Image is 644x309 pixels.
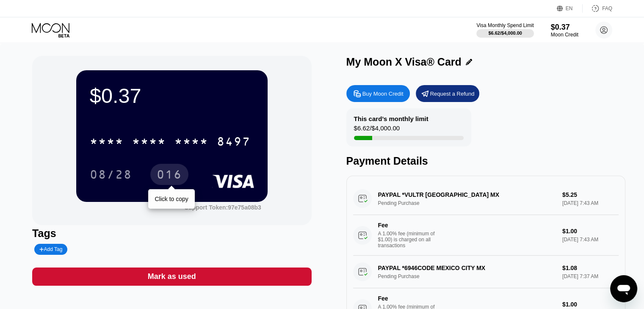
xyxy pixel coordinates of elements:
div: FAQ [583,4,612,13]
div: EN [557,4,583,13]
div: 08/28 [90,169,132,182]
div: $0.37 [90,84,254,108]
div: Payment Details [346,155,625,167]
div: Fee [378,295,437,302]
div: $6.62 / $4,000.00 [488,30,522,36]
div: FAQ [602,6,612,11]
div: Buy Moon Credit [346,85,410,102]
div: Request a Refund [430,90,475,97]
div: Fee [378,222,437,229]
iframe: Button to launch messaging window [610,275,637,302]
div: $0.37 [551,23,578,32]
div: [DATE] 7:43 AM [562,237,619,243]
div: This card’s monthly limit [354,115,428,122]
div: Buy Moon Credit [362,90,404,97]
div: Mark as used [148,272,196,281]
div: $0.37Moon Credit [551,23,578,38]
div: Mark as used [32,268,311,286]
div: EN [566,6,573,11]
div: 016 [157,169,182,182]
div: $6.62 / $4,000.00 [354,124,400,136]
div: Moon Credit [551,32,578,38]
div: Tags [32,227,311,240]
div: Support Token:97e75a08b3 [185,204,261,211]
div: 08/28 [83,164,138,185]
div: Support Token: 97e75a08b3 [185,204,261,211]
div: $1.00 [562,228,619,235]
div: My Moon X Visa® Card [346,56,462,68]
div: $1.00 [562,301,619,308]
div: Click to copy [155,196,188,202]
div: Visa Monthly Spend Limit [476,22,533,28]
div: Request a Refund [416,85,479,102]
div: A 1.00% fee (minimum of $1.00) is charged on all transactions [378,231,442,248]
div: 016 [150,164,188,185]
div: Add Tag [34,244,67,255]
div: Add Tag [39,246,62,252]
div: 8497 [217,136,251,149]
div: Visa Monthly Spend Limit$6.62/$4,000.00 [476,22,533,38]
div: FeeA 1.00% fee (minimum of $1.00) is charged on all transactions$1.00[DATE] 7:43 AM [353,215,619,256]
